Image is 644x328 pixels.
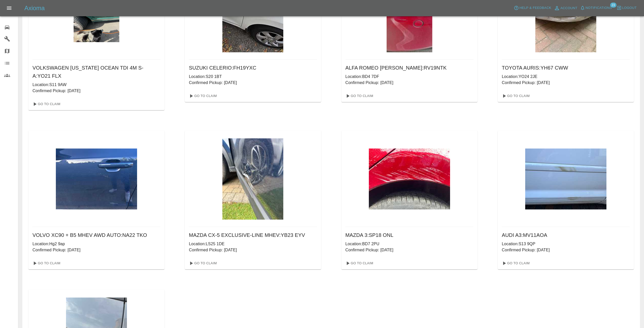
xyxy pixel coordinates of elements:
[187,92,218,100] a: Go To Claim
[502,80,630,86] p: Confirmed Pickup: [DATE]
[345,231,473,239] h6: MAZDA 3 : SP18 ONL
[610,3,616,8] span: 23
[32,64,160,80] h6: VOLKSWAGEN [US_STATE] OCEAN TDI 4M S-A : YO21 FLX
[500,92,531,100] a: Go To Claim
[189,74,317,80] p: Location: S20 1BT
[502,64,630,72] h6: TOYOTA AURIS : YH67 CWW
[189,241,317,247] p: Location: LS25 1DE
[189,80,317,86] p: Confirmed Pickup: [DATE]
[189,64,317,72] h6: SUZUKI CELERIO : FH19YXC
[345,74,473,80] p: Location: BD4 7DF
[343,92,375,100] a: Go To Claim
[622,5,637,11] span: Logout
[3,2,15,14] button: Open drawer
[500,259,531,267] a: Go To Claim
[502,231,630,239] h6: AUDI A3 : MV11AOA
[586,5,612,11] span: Notifications
[502,247,630,253] p: Confirmed Pickup: [DATE]
[345,80,473,86] p: Confirmed Pickup: [DATE]
[553,4,579,12] a: Account
[32,247,160,253] p: Confirmed Pickup: [DATE]
[502,74,630,80] p: Location: YO24 2JE
[560,5,577,11] span: Account
[30,259,62,267] a: Go To Claim
[519,5,551,11] span: Help & Feedback
[189,231,317,239] h6: MAZDA CX-5 EXCLUSIVE-LINE MHEV : YB23 EYV
[32,82,160,88] p: Location: S11 9AW
[513,4,552,12] button: Help & Feedback
[24,4,45,12] h5: Axioma
[189,247,317,253] p: Confirmed Pickup: [DATE]
[502,241,630,247] p: Location: S13 9QP
[187,259,218,267] a: Go To Claim
[615,4,638,12] button: Logout
[32,231,160,239] h6: VOLVO XC90 + B5 MHEV AWD AUTO : NA22 TKO
[345,64,473,72] h6: ALFA ROMEO [PERSON_NAME] : RV19NTK
[32,241,160,247] p: Location: Hg2 9ap
[579,4,613,12] button: Notifications
[32,88,160,94] p: Confirmed Pickup: [DATE]
[343,259,375,267] a: Go To Claim
[345,247,473,253] p: Confirmed Pickup: [DATE]
[30,100,62,108] a: Go To Claim
[345,241,473,247] p: Location: BD7 2PU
